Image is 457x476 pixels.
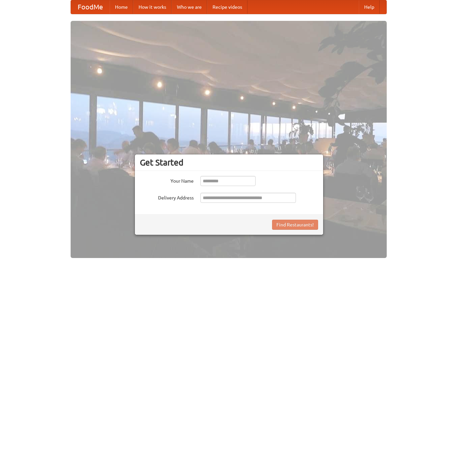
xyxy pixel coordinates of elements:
[359,0,380,14] a: Help
[272,220,318,230] button: Find Restaurants!
[140,176,194,184] label: Your Name
[140,193,194,201] label: Delivery Address
[110,0,133,14] a: Home
[207,0,247,14] a: Recipe videos
[140,157,318,168] h3: Get Started
[71,0,110,14] a: FoodMe
[172,0,207,14] a: Who we are
[133,0,172,14] a: How it works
